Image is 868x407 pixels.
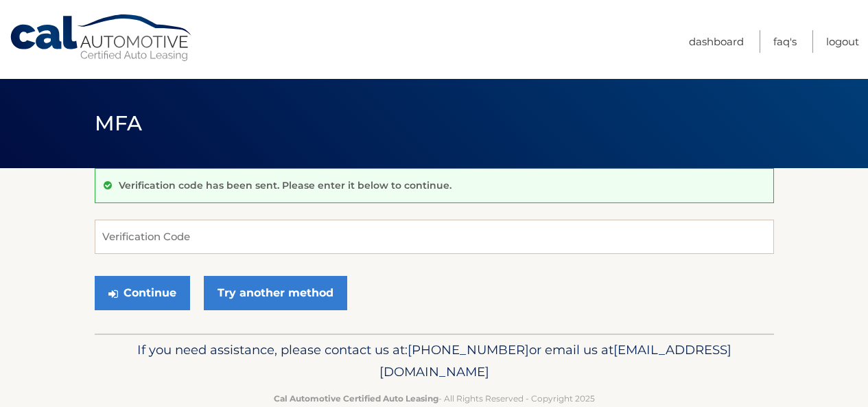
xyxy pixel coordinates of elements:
span: MFA [95,111,143,136]
a: FAQ's [773,30,797,53]
span: [PHONE_NUMBER] [408,342,529,358]
input: Verification Code [95,220,774,254]
p: - All Rights Reserved - Copyright 2025 [104,391,765,406]
a: Try another method [204,276,347,310]
a: Cal Automotive [9,14,194,62]
p: Verification code has been sent. Please enter it below to continue. [119,179,451,191]
p: If you need assistance, please contact us at: or email us at [104,339,765,383]
a: Dashboard [689,30,744,53]
strong: Cal Automotive Certified Auto Leasing [274,393,438,404]
a: Logout [826,30,859,53]
span: [EMAIL_ADDRESS][DOMAIN_NAME] [379,342,731,380]
button: Continue [95,276,190,310]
